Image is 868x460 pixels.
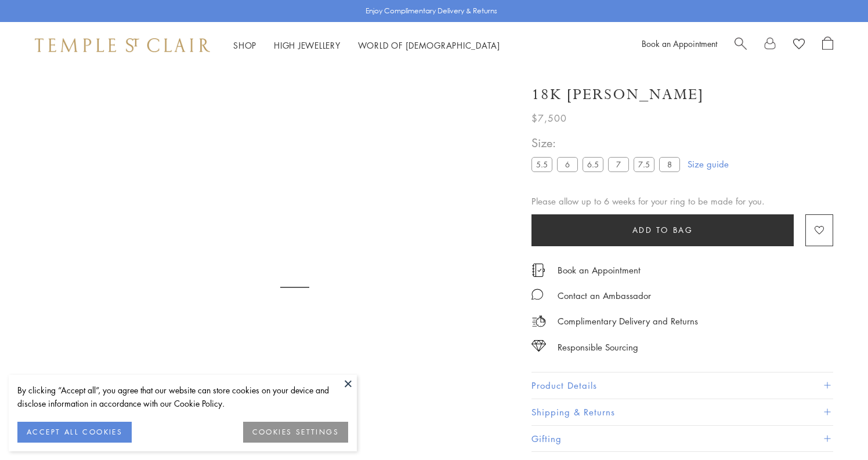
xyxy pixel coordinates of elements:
nav: Main navigation [233,38,500,53]
img: icon_appointment.svg [531,264,545,277]
a: Size guide [688,158,729,170]
div: Responsible Sourcing [558,340,638,355]
button: COOKIES SETTINGS [243,422,348,443]
label: 6.5 [583,157,603,171]
div: By clicking “Accept all”, you agree that our website can store cookies on your device and disclos... [17,384,348,410]
p: Enjoy Complimentary Delivery & Returns [366,5,497,17]
button: Product Details [531,373,833,399]
img: icon_delivery.svg [531,314,546,328]
a: High JewelleryHigh Jewellery [274,39,341,51]
button: Add to bag [531,214,794,246]
div: Contact an Ambassador [558,289,651,303]
label: 6 [557,157,578,171]
label: 7.5 [634,157,654,171]
img: icon_sourcing.svg [531,340,546,352]
label: 7 [608,157,629,171]
label: 5.5 [531,157,552,171]
a: Search [735,36,747,54]
img: Temple St. Clair [35,38,210,52]
a: ShopShop [233,39,256,51]
h1: 18K [PERSON_NAME] [531,85,704,105]
a: Book an Appointment [642,38,717,49]
p: Complimentary Delivery and Returns [558,314,698,328]
span: $7,500 [531,111,567,126]
a: Book an Appointment [558,264,641,276]
a: View Wishlist [793,36,805,54]
button: Shipping & Returns [531,399,833,425]
a: World of [DEMOGRAPHIC_DATA]World of [DEMOGRAPHIC_DATA] [358,39,500,51]
img: MessageIcon-01_2.svg [531,289,543,300]
button: Gifting [531,426,833,452]
button: ACCEPT ALL COOKIES [17,422,132,443]
a: Open Shopping Bag [822,36,833,54]
span: Add to bag [632,224,693,236]
span: Size: [531,133,685,152]
label: 8 [659,157,680,171]
div: Please allow up to 6 weeks for your ring to be made for you. [531,194,833,209]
